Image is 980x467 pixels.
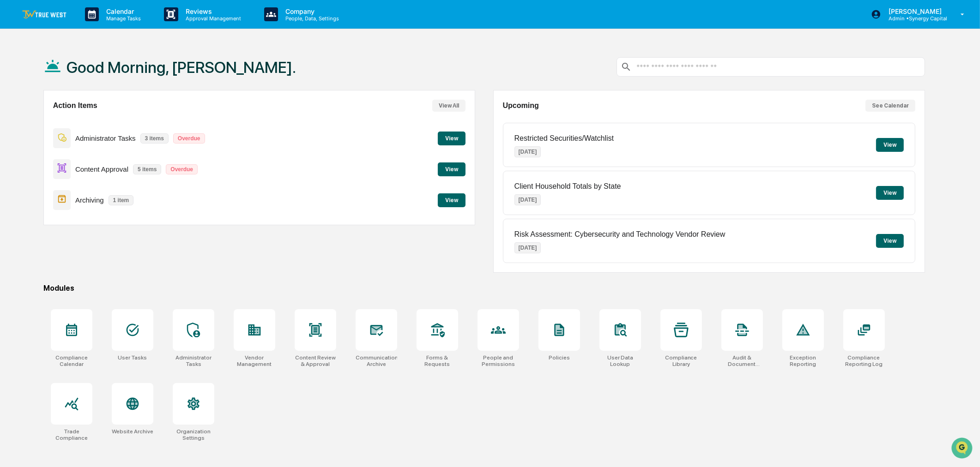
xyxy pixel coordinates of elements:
p: Content Approval [75,165,128,173]
div: We're available if you need us! [31,80,117,87]
div: 🖐️ [9,165,17,172]
div: Trade Compliance [51,428,92,441]
div: Administrator Tasks [173,354,214,367]
button: View [438,193,466,207]
button: View [876,186,904,200]
p: 5 items [133,164,161,174]
p: [DATE] [514,146,541,157]
div: Exception Reporting [782,354,824,367]
a: 🔎Data Lookup [6,178,62,194]
div: Communications Archive [356,354,397,367]
p: Company [278,7,344,15]
p: [PERSON_NAME] [881,7,947,15]
p: People, Data, Settings [278,15,344,22]
button: View [438,132,466,145]
p: [DATE] [514,194,541,205]
iframe: Open customer support [950,437,975,461]
p: Admin • Synergy Capital [881,15,947,22]
div: Compliance Calendar [51,354,92,367]
span: Preclearance [18,164,60,173]
img: logo [22,10,67,19]
div: 🗄️ [67,165,74,172]
p: 3 items [140,133,169,144]
a: 🖐️Preclearance [6,160,63,177]
h2: Action Items [53,102,97,110]
div: People and Permissions [478,354,519,367]
a: View [438,195,466,204]
div: 🔎 [9,182,17,190]
div: Vendor Management [234,354,275,367]
div: Past conversations [9,102,62,110]
p: Manage Tasks [99,15,145,22]
div: Audit & Document Logs [721,354,763,367]
span: Attestations [76,164,115,173]
div: Content Review & Approval [295,354,336,367]
p: How can we help? [9,19,168,34]
h2: Upcoming [503,102,539,110]
div: User Data Lookup [599,354,641,367]
button: View All [432,100,466,112]
button: Start new chat [157,73,168,84]
span: Pylon [92,204,112,211]
p: Client Household Totals by State [514,182,621,191]
div: User Tasks [118,354,147,361]
img: 1746055101610-c473b297-6a78-478c-a979-82029cc54cd1 [18,126,26,133]
img: Cameron Burns [9,117,24,132]
a: View [438,133,466,142]
button: View [876,234,904,248]
p: Restricted Securities/Watchlist [514,134,614,143]
div: Website Archive [112,428,153,435]
div: Compliance Reporting Log [843,354,885,367]
div: Modules [43,284,926,293]
p: Overdue [173,133,205,144]
div: Organization Settings [173,428,214,441]
div: Compliance Library [660,354,702,367]
p: Archiving [75,196,104,204]
div: Forms & Requests [417,354,458,367]
button: View [876,138,904,152]
span: • [77,126,80,133]
span: [DATE] [82,126,101,133]
div: Start new chat [31,71,151,80]
p: Reviews [178,7,246,15]
a: 🗄️Attestations [63,160,118,177]
div: Policies [549,354,570,361]
p: Approval Management [178,15,246,22]
img: 1746055101610-c473b297-6a78-478c-a979-82029cc54cd1 [9,71,26,87]
span: Data Lookup [18,181,58,191]
p: 1 item [109,195,134,205]
p: Overdue [166,164,198,174]
p: Calendar [99,7,145,15]
button: See Calendar [865,100,915,112]
a: Powered byPylon [65,204,112,211]
button: View [438,162,466,176]
h1: Good Morning, [PERSON_NAME]. [67,58,296,77]
p: Risk Assessment: Cybersecurity and Technology Vendor Review [514,230,726,239]
a: View [438,164,466,173]
span: [PERSON_NAME] [29,126,75,133]
button: See all [143,101,168,112]
p: [DATE] [514,242,541,253]
p: Administrator Tasks [75,134,136,142]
